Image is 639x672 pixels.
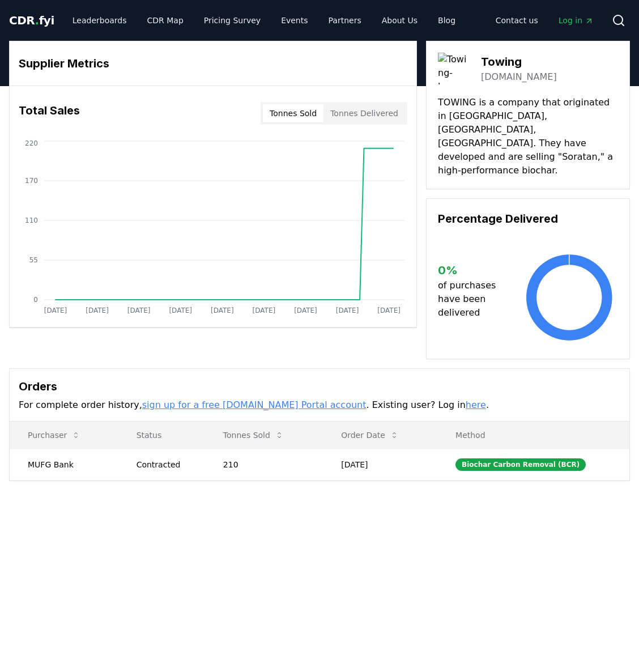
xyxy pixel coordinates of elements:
img: Towing-logo [438,53,470,84]
h3: Supplier Metrics [19,55,407,72]
div: Contracted [137,459,196,470]
button: Tonnes Sold [263,104,323,122]
a: CDR Map [138,10,193,31]
span: Log in [559,15,594,26]
tspan: [DATE] [336,307,359,314]
span: CDR fyi [9,14,54,27]
tspan: 0 [33,296,38,304]
button: Order Date [332,424,408,446]
div: Biochar Carbon Removal (BCR) [455,458,586,471]
span: . [35,14,39,27]
a: Blog [429,10,465,31]
tspan: [DATE] [294,307,317,314]
tspan: [DATE] [211,307,234,314]
tspan: [DATE] [86,307,109,314]
td: 210 [205,449,323,480]
h3: Orders [19,378,620,395]
tspan: [DATE] [169,307,192,314]
a: Contact us [487,10,547,31]
h3: 0 % [438,262,521,279]
tspan: [DATE] [253,307,276,314]
a: CDR.fyi [9,12,54,28]
tspan: 55 [29,256,38,264]
a: sign up for a free [DOMAIN_NAME] Portal account [142,399,367,410]
a: here [466,399,486,410]
td: [DATE] [323,449,437,480]
tspan: [DATE] [127,307,151,314]
td: MUFG Bank [10,449,118,480]
tspan: [DATE] [44,307,67,314]
a: Pricing Survey [195,10,270,31]
tspan: [DATE] [377,307,401,314]
button: Purchaser [19,424,90,446]
p: For complete order history, . Existing user? Log in . [19,398,620,412]
tspan: 110 [25,216,38,224]
a: Events [272,10,317,31]
h3: Total Sales [19,102,80,125]
tspan: 170 [25,177,38,185]
tspan: 220 [25,139,38,147]
nav: Main [487,10,603,31]
p: TOWING is a company that originated in [GEOGRAPHIC_DATA], [GEOGRAPHIC_DATA], [GEOGRAPHIC_DATA]. T... [438,96,618,177]
p: of purchases have been delivered [438,279,521,320]
p: Method [446,429,620,441]
a: Leaderboards [63,10,136,31]
a: [DOMAIN_NAME] [481,70,557,84]
button: Tonnes Delivered [323,104,405,122]
nav: Main [63,10,465,31]
a: About Us [373,10,427,31]
h3: Towing [481,53,557,70]
a: Log in [549,10,603,31]
button: Tonnes Sold [214,424,293,446]
p: Status [127,429,196,441]
h3: Percentage Delivered [438,210,618,227]
a: Partners [320,10,370,31]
